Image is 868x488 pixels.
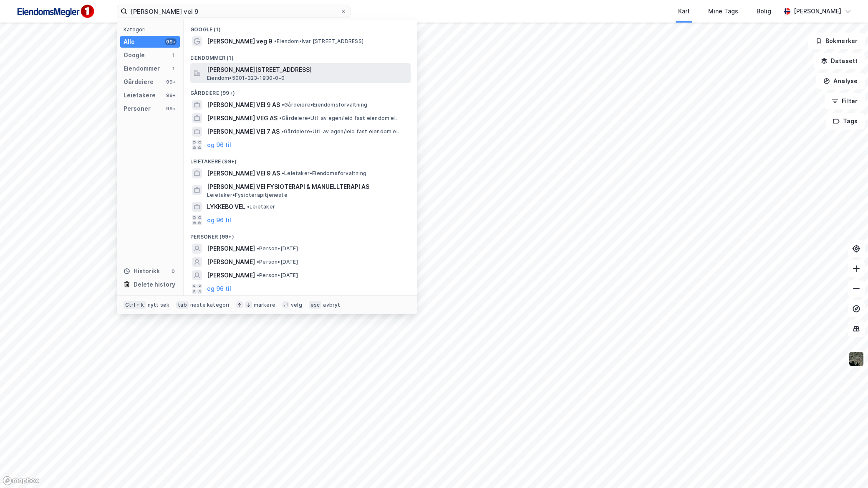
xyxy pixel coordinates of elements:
span: [PERSON_NAME] VEI FYSIOTERAPI & MANUELLTERAPI AS [207,182,407,192]
span: • [247,203,250,210]
span: Eiendom • Ivar [STREET_ADDRESS] [274,38,363,45]
span: [PERSON_NAME] VEI 7 AS [207,127,280,137]
div: avbryt [323,302,340,308]
span: [PERSON_NAME] veg 9 [207,36,273,46]
input: Søk på adresse, matrikkel, gårdeiere, leietakere eller personer [127,5,340,18]
div: Eiendommer [124,64,160,74]
img: 9k= [848,351,864,367]
span: Gårdeiere • Utl. av egen/leid fast eiendom el. [279,115,397,122]
div: Gårdeiere [124,77,154,87]
div: 99+ [165,38,177,45]
span: [PERSON_NAME] VEI 9 AS [207,168,280,178]
span: • [257,272,259,278]
button: og 96 til [207,284,231,294]
div: [PERSON_NAME] [794,6,841,16]
div: Kategori [124,26,180,33]
button: og 96 til [207,140,231,150]
div: Delete history [134,280,175,290]
div: Alle [124,37,135,47]
span: [PERSON_NAME][STREET_ADDRESS] [207,65,407,75]
span: • [257,245,259,252]
span: • [257,259,259,265]
div: Eiendommer (1) [184,48,417,63]
span: [PERSON_NAME] [207,244,255,254]
span: Eiendom • 5001-323-1930-0-0 [207,75,285,81]
div: Personer [124,104,151,114]
span: Person • [DATE] [257,259,298,265]
span: Gårdeiere • Utl. av egen/leid fast eiendom el. [281,128,399,135]
button: Filter [825,93,865,109]
div: velg [291,302,302,308]
span: Person • [DATE] [257,272,298,279]
button: Bokmerker [808,33,865,49]
div: Kart [678,6,690,16]
div: 99+ [165,92,177,99]
div: 0 [170,268,177,274]
div: Bolig [757,6,771,16]
span: • [282,170,284,176]
div: Leietakere (99+) [184,152,417,167]
div: nytt søk [148,302,170,308]
span: LYKKEBO VEL [207,202,245,212]
div: neste kategori [190,302,230,308]
span: [PERSON_NAME] [207,257,255,267]
div: 1 [170,52,177,58]
iframe: Chat Widget [826,448,868,488]
div: esc [309,301,322,309]
div: Gårdeiere (99+) [184,83,417,98]
div: Google [124,50,145,60]
span: [PERSON_NAME] [207,270,255,280]
span: Gårdeiere • Eiendomsforvaltning [282,102,367,108]
div: Historikk [124,266,160,276]
button: og 96 til [207,215,231,225]
span: • [274,38,277,44]
div: Ctrl + k [124,301,146,309]
span: • [282,102,284,108]
img: F4PB6Px+NJ5v8B7XTbfpPpyloAAAAASUVORK5CYII= [13,2,97,21]
div: 99+ [165,105,177,112]
div: 1 [170,65,177,72]
span: [PERSON_NAME] VEI 9 AS [207,100,280,110]
span: • [281,128,284,135]
button: Analyse [816,73,865,89]
div: 99+ [165,79,177,85]
span: Person • [DATE] [257,245,298,252]
div: Google (1) [184,20,417,35]
a: Mapbox homepage [3,476,39,485]
span: • [279,115,282,121]
div: tab [176,301,189,309]
div: Leietakere [124,90,156,100]
span: Leietaker • Fysioterapitjeneste [207,192,288,198]
span: Leietaker • Eiendomsforvaltning [282,170,366,177]
span: [PERSON_NAME] VEG AS [207,113,278,123]
button: Tags [826,113,865,130]
span: Leietaker [247,203,275,210]
div: Personer (99+) [184,227,417,242]
div: markere [254,302,275,308]
div: Kontrollprogram for chat [826,448,868,488]
button: Datasett [814,53,865,69]
div: Mine Tags [708,6,738,16]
